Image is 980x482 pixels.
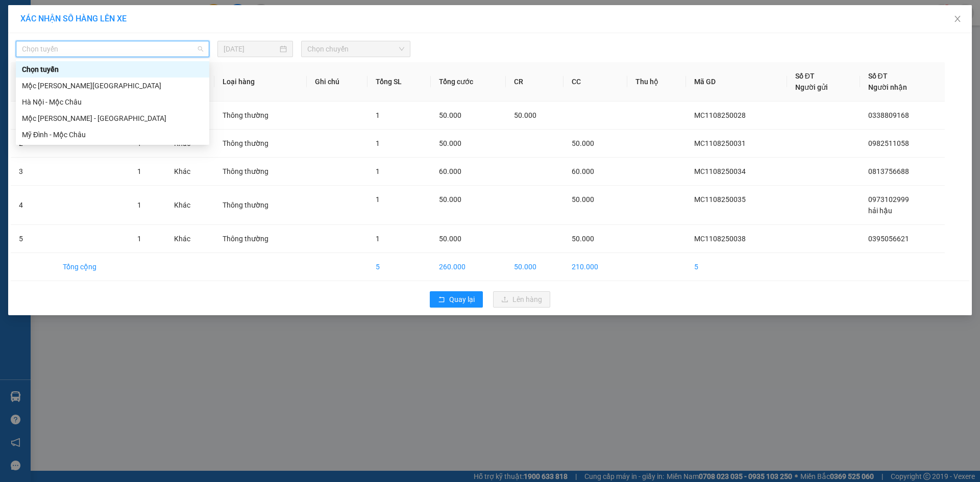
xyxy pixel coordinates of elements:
span: MC1108250034 [694,167,746,175]
span: Người gửi: [4,58,31,65]
span: 0395056621 [868,235,909,243]
span: hải hậu [868,207,892,215]
span: Quay lại [449,294,475,305]
span: Người nhận: [4,65,36,71]
td: 4 [11,186,55,225]
span: 0982511058 [868,139,909,147]
span: 50.000 [514,111,536,119]
span: 1 [376,111,380,119]
td: 50.000 [506,253,563,281]
th: CC [563,62,627,102]
span: Chọn chuyến [307,41,404,57]
span: 50.000 [439,111,461,119]
span: close [953,15,962,23]
th: Ghi chú [307,62,367,102]
span: 1 [137,167,141,175]
th: Tổng cước [431,62,506,102]
em: Logistics [33,31,65,41]
div: Hà Nội - Mộc Châu [16,94,209,110]
td: 5 [367,253,431,281]
span: MC1108250038 [694,235,746,243]
td: Thông thường [214,186,307,225]
span: 50.000 [439,235,461,243]
td: 210.000 [563,253,627,281]
td: 5 [686,253,787,281]
span: 50.000 [572,195,594,204]
span: 1 [376,235,380,243]
td: Khác [166,186,214,225]
td: 5 [11,225,55,253]
input: 11/08/2025 [224,43,278,55]
span: Số ĐT [868,72,888,80]
th: CR [506,62,563,102]
span: Số ĐT [795,72,815,80]
span: rollback [438,296,445,304]
span: 60.000 [439,167,461,175]
span: XUANTRANG [19,18,79,29]
td: Thông thường [214,158,307,186]
span: 0981 559 551 [99,27,149,37]
th: Loại hàng [214,62,307,102]
span: 0338809168 [868,111,909,119]
span: MC1108250035 [694,195,746,204]
span: 50.000 [572,235,594,243]
div: Chọn tuyến [22,64,203,75]
span: Chọn tuyến [22,41,203,57]
span: 0973102999 [868,195,909,204]
span: MC1108250031 [694,139,746,147]
span: HAIVAN [32,6,66,16]
td: Tổng cộng [55,253,129,281]
div: Mộc Châu - Mỹ Đình [16,110,209,126]
td: Thông thường [214,130,307,158]
button: rollbackQuay lại [430,291,483,308]
td: 3 [11,158,55,186]
td: 1 [11,102,55,130]
span: XÁC NHẬN SỐ HÀNG LÊN XE [20,14,127,23]
div: Chọn tuyến [16,61,209,78]
button: Close [943,5,972,34]
td: 2 [11,130,55,158]
div: Mộc [PERSON_NAME] - [GEOGRAPHIC_DATA] [22,113,203,124]
td: Khác [166,225,214,253]
span: 0395056621 [4,72,76,86]
span: Người gửi [795,83,828,91]
span: Người nhận [868,83,907,91]
td: Khác [166,158,214,186]
span: 1 [137,235,141,243]
td: Thông thường [214,102,307,130]
span: 1 [376,167,380,175]
th: STT [11,62,55,102]
th: Thu hộ [627,62,686,102]
span: 50.000 [439,195,461,204]
span: 1 [376,195,380,204]
span: 60.000 [572,167,594,175]
button: uploadLên hàng [493,291,550,308]
div: Mỹ Đình - Mộc Châu [16,126,209,143]
span: 50.000 [439,139,461,147]
span: VP [PERSON_NAME] [96,10,149,26]
div: Mộc Châu - Hà Nội [16,78,209,94]
span: 0813756688 [868,167,909,175]
span: 1 [137,201,141,209]
td: Thông thường [214,225,307,253]
span: 1 [376,139,380,147]
div: Mộc [PERSON_NAME][GEOGRAPHIC_DATA] [22,80,203,91]
div: Hà Nội - Mộc Châu [22,96,203,108]
td: 260.000 [431,253,506,281]
span: 50.000 [572,139,594,147]
span: MC1108250028 [694,111,746,119]
div: Mỹ Đình - Mộc Châu [22,129,203,140]
th: Mã GD [686,62,787,102]
th: Tổng SL [367,62,431,102]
